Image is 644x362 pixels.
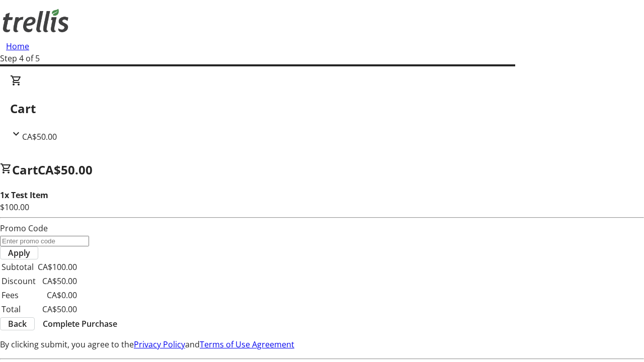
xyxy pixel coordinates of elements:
[10,74,634,143] div: CartCA$50.00
[35,318,125,330] button: Complete Purchase
[43,318,117,330] span: Complete Purchase
[1,275,36,288] td: Discount
[134,339,185,350] a: Privacy Policy
[10,100,634,118] h2: Cart
[37,289,77,302] td: CA$0.00
[12,161,38,178] span: Cart
[200,339,294,350] a: Terms of Use Agreement
[8,318,27,330] span: Back
[1,289,36,302] td: Fees
[37,303,77,316] td: CA$50.00
[37,275,77,288] td: CA$50.00
[8,247,30,259] span: Apply
[38,161,93,178] span: CA$50.00
[1,260,36,274] td: Subtotal
[37,260,77,274] td: CA$100.00
[22,131,57,142] span: CA$50.00
[1,303,36,316] td: Total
